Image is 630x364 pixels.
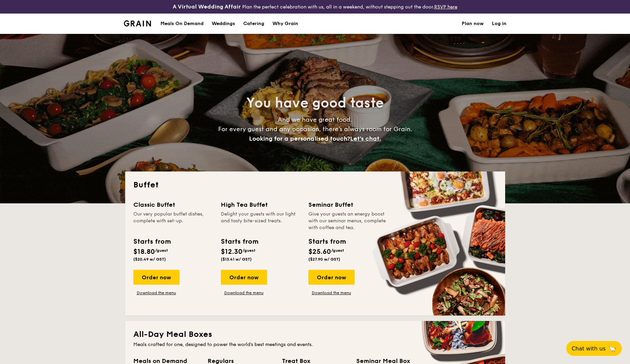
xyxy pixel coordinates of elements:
a: Download the menu [308,290,355,296]
div: Order now [221,270,267,285]
div: Order now [133,270,179,285]
div: Starts from [133,237,170,247]
a: Catering [239,14,268,34]
div: High Tea Buffet [221,200,300,209]
span: 🦙 [608,345,616,352]
div: Plan the perfect celebration with us, all in a weekend, without stepping out the door. [120,3,511,11]
div: Classic Buffet [133,200,213,209]
div: Delight your guests with our light and tasty bite-sized treats. [221,211,300,231]
div: Our very popular buffet dishes, complete with set-up. [133,211,213,231]
span: ($20.49 w/ GST) [133,257,166,262]
span: Let's chat. [350,135,381,142]
span: /guest [155,248,168,253]
span: $12.30 [221,248,243,256]
div: Why Grain [272,14,298,34]
div: Meals On Demand [160,14,204,34]
div: Seminar Buffet [308,200,388,209]
button: Chat with us🦙 [566,341,622,356]
a: Meals On Demand [156,14,208,34]
div: Starts from [308,237,345,247]
div: Meals crafted for one, designed to power the world's best meetings and events. [133,341,497,348]
h1: Catering [243,14,264,34]
h4: A Virtual Wedding Affair [173,3,241,11]
a: RSVP here [434,4,457,10]
span: $25.60 [308,248,331,256]
span: $18.80 [133,248,155,256]
a: Log in [492,14,507,34]
a: Weddings [208,14,239,34]
span: Chat with us [572,345,606,352]
span: ($13.41 w/ GST) [221,257,252,262]
h2: Buffet [133,180,497,190]
a: Plan now [462,14,484,34]
a: Download the menu [133,290,179,296]
div: Starts from [221,237,258,247]
a: Logotype [124,20,151,26]
a: Why Grain [268,14,302,34]
img: Grain [124,20,151,26]
span: /guest [243,248,255,253]
div: Give your guests an energy boost with our seminar menus, complete with coffee and tea. [308,211,388,231]
a: Download the menu [221,290,267,296]
h2: All-Day Meal Boxes [133,329,497,340]
span: /guest [331,248,344,253]
div: Order now [308,270,355,285]
div: Weddings [212,14,235,34]
span: ($27.90 w/ GST) [308,257,340,262]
